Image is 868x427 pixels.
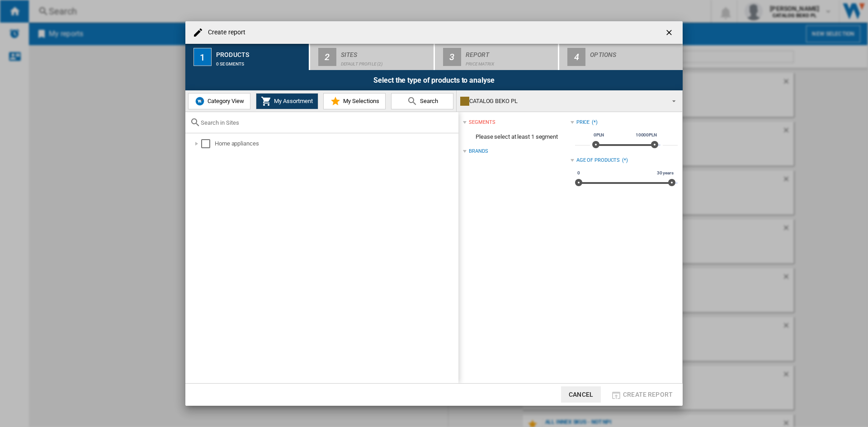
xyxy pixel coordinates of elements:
[656,169,675,177] span: 30 years
[341,47,430,57] div: Sites
[469,119,495,126] div: segments
[623,391,673,398] span: Create report
[391,93,453,109] button: Search
[201,139,215,148] md-checkbox: Select
[634,131,658,139] span: 10000PLN
[323,93,386,109] button: My Selections
[216,47,305,57] div: Products
[341,98,379,104] span: My Selections
[590,47,679,57] div: Options
[185,44,310,70] button: 1 Products 0 segments
[201,119,454,126] input: Search in Sites
[272,98,313,104] span: My Assortment
[341,57,430,66] div: Default profile (2)
[466,57,555,66] div: Price Matrix
[193,48,212,66] div: 1
[559,44,683,70] button: 4 Options
[318,48,336,66] div: 2
[256,93,318,109] button: My Assortment
[188,93,250,109] button: Category View
[567,48,585,66] div: 4
[608,386,675,403] button: Create report
[561,386,601,403] button: Cancel
[661,23,679,42] button: getI18NText('BUTTONS.CLOSE_DIALOG')
[194,96,205,107] img: wiser-icon-blue.png
[310,44,434,70] button: 2 Sites Default profile (2)
[216,57,305,66] div: 0 segments
[205,98,244,104] span: Category View
[443,48,461,66] div: 3
[469,148,488,155] div: Brands
[592,131,606,139] span: 0PLN
[576,157,620,164] div: Age of products
[466,47,555,57] div: Report
[576,169,581,177] span: 0
[203,28,245,37] h4: Create report
[215,139,457,148] div: Home appliances
[665,28,675,39] ng-md-icon: getI18NText('BUTTONS.CLOSE_DIALOG')
[576,119,590,126] div: Price
[435,44,559,70] button: 3 Report Price Matrix
[463,128,570,145] span: Please select at least 1 segment
[185,70,683,90] div: Select the type of products to analyse
[418,98,438,104] span: Search
[460,95,664,108] div: CATALOG BEKO PL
